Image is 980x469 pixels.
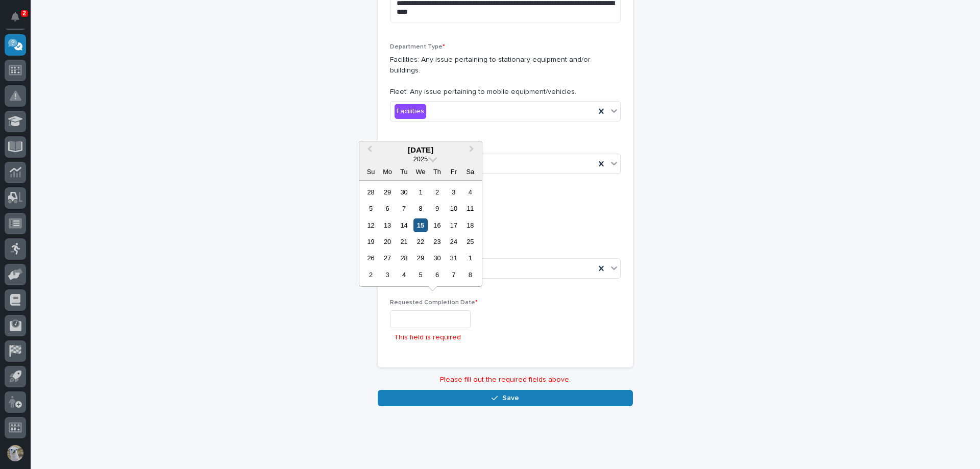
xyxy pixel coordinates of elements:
[397,165,411,179] div: Tu
[430,202,444,215] div: Choose Thursday, October 9th, 2025
[413,155,428,163] span: 2025
[447,218,460,232] div: Choose Friday, October 17th, 2025
[463,185,477,199] div: Choose Saturday, October 4th, 2025
[463,218,477,232] div: Choose Saturday, October 18th, 2025
[413,251,427,265] div: Choose Wednesday, October 29th, 2025
[364,235,378,249] div: Choose Sunday, October 19th, 2025
[447,268,460,282] div: Choose Friday, November 7th, 2025
[378,390,633,406] button: Save
[390,44,445,50] span: Department Type
[5,6,26,28] button: Notifications
[359,145,482,155] div: [DATE]
[380,185,394,199] div: Choose Monday, September 29th, 2025
[447,202,460,215] div: Choose Friday, October 10th, 2025
[463,251,477,265] div: Choose Saturday, November 1st, 2025
[364,165,378,179] div: Su
[413,185,427,199] div: Choose Wednesday, October 1st, 2025
[364,185,378,199] div: Choose Sunday, September 28th, 2025
[463,202,477,215] div: Choose Saturday, October 11th, 2025
[430,251,444,265] div: Choose Thursday, October 30th, 2025
[397,268,411,282] div: Choose Tuesday, November 4th, 2025
[390,55,621,97] p: Facilities: Any issue pertaining to stationary equipment and/or buildings. Fleet: Any issue perta...
[364,218,378,232] div: Choose Sunday, October 12th, 2025
[380,202,394,215] div: Choose Monday, October 6th, 2025
[430,268,444,282] div: Choose Thursday, November 6th, 2025
[360,142,377,159] button: Previous Month
[413,268,427,282] div: Choose Wednesday, November 5th, 2025
[447,185,460,199] div: Choose Friday, October 3rd, 2025
[364,251,378,265] div: Choose Sunday, October 26th, 2025
[397,235,411,249] div: Choose Tuesday, October 21st, 2025
[394,332,461,343] p: This field is required
[463,165,477,179] div: Sa
[22,10,26,17] p: 2
[380,251,394,265] div: Choose Monday, October 27th, 2025
[13,12,26,29] div: Notifications2
[390,300,478,306] span: Requested Completion Date
[430,165,444,179] div: Th
[380,268,394,282] div: Choose Monday, November 3rd, 2025
[380,235,394,249] div: Choose Monday, October 20th, 2025
[397,185,411,199] div: Choose Tuesday, September 30th, 2025
[430,218,444,232] div: Choose Thursday, October 16th, 2025
[413,202,427,215] div: Choose Wednesday, October 8th, 2025
[463,235,477,249] div: Choose Saturday, October 25th, 2025
[397,218,411,232] div: Choose Tuesday, October 14th, 2025
[447,251,460,265] div: Choose Friday, October 31st, 2025
[447,165,460,179] div: Fr
[397,202,411,215] div: Choose Tuesday, October 7th, 2025
[413,235,427,249] div: Choose Wednesday, October 22nd, 2025
[463,268,477,282] div: Choose Saturday, November 8th, 2025
[364,268,378,282] div: Choose Sunday, November 2nd, 2025
[413,218,427,232] div: Choose Wednesday, October 15th, 2025
[502,393,519,403] span: Save
[464,142,481,159] button: Next Month
[413,165,427,179] div: We
[430,185,444,199] div: Choose Thursday, October 2nd, 2025
[447,235,460,249] div: Choose Friday, October 24th, 2025
[395,104,426,119] div: Facilities
[397,251,411,265] div: Choose Tuesday, October 28th, 2025
[430,235,444,249] div: Choose Thursday, October 23rd, 2025
[378,376,633,384] p: Please fill out the required fields above.
[362,184,478,283] div: month 2025-10
[364,202,378,215] div: Choose Sunday, October 5th, 2025
[380,165,394,179] div: Mo
[380,218,394,232] div: Choose Monday, October 13th, 2025
[5,442,26,464] button: users-avatar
